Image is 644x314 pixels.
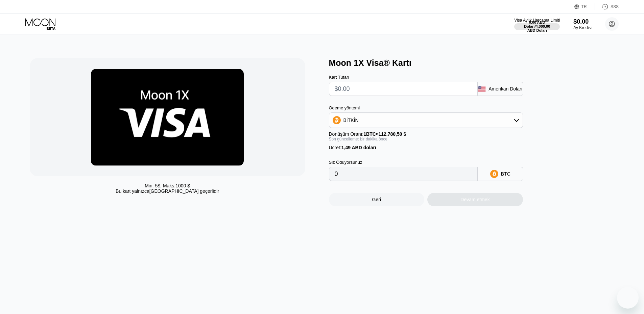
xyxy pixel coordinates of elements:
div: TR [574,3,595,10]
font: Moon 1X Visa® Kartı [329,58,411,68]
font: 1000 $ [175,183,190,188]
iframe: Mesajlaşma penceresini başlatma düğmesi [617,287,639,309]
font: Siz Ödüyorsunuz [329,160,362,165]
font: $ [158,183,160,188]
div: SSS [595,3,619,10]
font: Ödeme yöntemi [329,105,360,110]
font: 0,00 ABD Doları [524,20,546,28]
font: 1 [363,131,366,137]
font: Geri [372,197,381,202]
div: Visa Aylık Harcama Limiti0,00 ABD Doları/4.000,00 ABD Doları [514,18,560,30]
font: Dönüşüm Oranı: [329,131,364,137]
font: Bu kart yalnızca [116,188,149,194]
font: BTC [366,131,376,137]
font: 1,49 ABD doları [341,145,376,150]
font: Visa Aylık Harcama Limiti [514,18,560,23]
font: Son güncelleme: [329,137,359,141]
font: BİTKİN [343,117,359,123]
font: BTC [501,171,510,177]
font: SSS [611,4,619,9]
font: Kart Tutarı [329,75,350,80]
input: $0.00 [335,82,472,96]
font: ≈ [376,131,379,137]
font: 4.000,00 ABD Doları [527,24,551,32]
font: Ay Kredisi [573,25,592,30]
div: $0.00Ay Kredisi [573,18,592,30]
font: : [340,145,341,150]
div: Geri [329,193,425,206]
font: Ücret [329,145,340,150]
font: TR [581,4,587,9]
font: [GEOGRAPHIC_DATA] geçerlidir [149,188,219,194]
font: $0.00 [573,18,589,25]
font: bir dakika önce [360,137,387,141]
font: Min: 5 [145,183,158,188]
font: 112.780,50 $ [378,131,406,137]
font: Amerikan Doları [488,86,522,91]
div: BİTKİN [329,113,523,127]
font: , Maks: [160,183,175,188]
font: / [534,24,535,28]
